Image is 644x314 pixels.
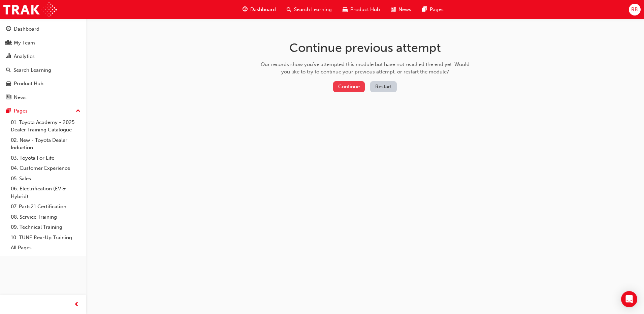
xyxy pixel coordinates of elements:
[8,135,83,153] a: 02. New - Toyota Dealer Induction
[3,64,83,76] a: Search Learning
[8,243,83,253] a: All Pages
[8,117,83,135] a: 01. Toyota Academy - 2025 Dealer Training Catalogue
[237,3,281,17] a: guage-iconDashboard
[243,5,248,14] span: guage-icon
[8,174,83,184] a: 05. Sales
[3,105,83,117] button: Pages
[6,54,11,60] span: chart-icon
[14,107,28,115] div: Pages
[8,212,83,222] a: 08. Service Training
[391,5,396,14] span: news-icon
[3,22,83,105] button: DashboardMy TeamAnalyticsSearch LearningProduct HubNews
[14,53,35,60] div: Analytics
[258,61,472,76] div: Our records show you've attempted this module but have not reached the end yet. Would you like to...
[8,153,83,163] a: 03. Toyota For Life
[281,3,337,17] a: search-iconSearch Learning
[6,95,11,101] span: news-icon
[74,301,79,309] span: prev-icon
[6,108,11,114] span: pages-icon
[370,81,397,92] button: Restart
[3,91,83,104] a: News
[13,66,51,74] div: Search Learning
[14,39,35,47] div: My Team
[8,222,83,232] a: 09. Technical Training
[3,50,83,63] a: Analytics
[14,94,27,101] div: News
[343,5,348,14] span: car-icon
[398,6,411,13] span: News
[631,6,638,13] span: RB
[333,81,365,92] button: Continue
[417,3,449,17] a: pages-iconPages
[621,291,637,307] div: Open Intercom Messenger
[3,23,83,35] a: Dashboard
[8,184,83,201] a: 06. Electrification (EV & Hybrid)
[8,201,83,212] a: 07. Parts21 Certification
[422,5,427,14] span: pages-icon
[629,4,641,15] button: RB
[258,40,472,55] h1: Continue previous attempt
[385,3,417,17] a: news-iconNews
[3,2,57,17] img: Trak
[250,6,276,13] span: Dashboard
[8,163,83,174] a: 04. Customer Experience
[6,67,11,73] span: search-icon
[76,107,80,116] span: up-icon
[294,6,332,13] span: Search Learning
[287,5,291,14] span: search-icon
[350,6,380,13] span: Product Hub
[430,6,444,13] span: Pages
[3,37,83,49] a: My Team
[14,80,43,88] div: Product Hub
[6,81,11,87] span: car-icon
[337,3,385,17] a: car-iconProduct Hub
[3,77,83,90] a: Product Hub
[6,26,11,32] span: guage-icon
[6,40,11,46] span: people-icon
[8,232,83,243] a: 10. TUNE Rev-Up Training
[14,25,39,33] div: Dashboard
